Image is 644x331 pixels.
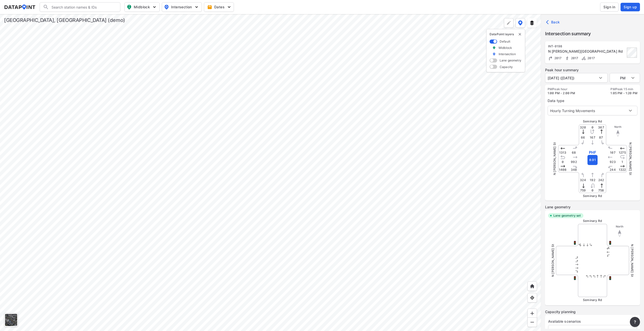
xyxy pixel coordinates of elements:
span: N [PERSON_NAME] St [629,142,632,175]
label: Avaliable scenarios [548,319,581,323]
div: PM [610,73,640,83]
span: Back [547,20,560,25]
button: delete [518,32,522,36]
div: INT-0198 [548,44,625,48]
img: marker_Intersection.6861001b.svg [492,52,496,56]
img: layers.ee07997e.svg [529,20,534,25]
a: Sign up [620,3,640,11]
label: Default [500,39,510,44]
img: 5YPKRKmlfpI5mqlR8AD95paCi+0kK1fRFDJSaMmawlwaeJcJwk9O2fotCW5ve9gAAAAASUVORK5CYII= [152,5,157,10]
span: 2017 [570,56,578,60]
img: +Dz8AAAAASUVORK5CYII= [506,20,511,25]
span: N [PERSON_NAME] St [551,244,555,277]
label: Midblock [499,46,512,50]
span: Intersection [164,4,199,10]
button: Sign up [621,3,640,11]
p: DataPoint layers [490,32,522,36]
label: Capacity planning [545,309,640,314]
div: [DATE] ([DATE]) [545,73,608,83]
label: Peak hour summary [545,68,640,73]
label: Capacity [500,65,513,69]
div: Zoom in [527,309,537,318]
span: 1:05 PM - 1:20 PM [610,91,637,95]
span: ? [633,319,637,325]
div: View my location [527,293,537,303]
label: Intersection [499,52,516,56]
span: Seminary Rd [583,219,602,223]
img: map_pin_int.54838e6b.svg [164,4,170,10]
div: Toggle basemap [4,313,18,327]
span: 1:00 PM - 2:00 PM [548,91,575,95]
input: Search [49,3,117,11]
div: Zoom out [527,317,537,327]
img: marker_Midblock.5ba75e30.svg [492,46,496,50]
span: Seminary Rd [583,119,602,123]
button: Sign in [600,3,619,12]
img: 5YPKRKmlfpI5mqlR8AD95paCi+0kK1fRFDJSaMmawlwaeJcJwk9O2fotCW5ve9gAAAAASUVORK5CYII= [194,5,199,10]
span: 2017 [586,56,595,60]
span: Sign up [624,5,637,10]
img: zeq5HYn9AnE9l6UmnFLPAAAAAElFTkSuQmCC [530,295,535,300]
img: MAAAAAElFTkSuQmCC [530,320,535,325]
div: Hourly Turning Movements [548,106,637,115]
img: Bicycle count [581,56,586,61]
button: Dates [204,2,234,12]
span: Sign in [603,5,615,10]
div: [GEOGRAPHIC_DATA], [GEOGRAPHIC_DATA] (demo) [4,17,125,24]
img: dataPointLogo.9353c09d.svg [4,5,36,10]
img: ZvzfEJKXnyWIrJytrsY285QMwk63cM6Drc+sIAAAAASUVORK5CYII= [530,311,535,316]
div: Home [527,281,537,291]
img: Pedestrian count [565,56,570,61]
span: 2017 [553,56,562,60]
img: Turning count [548,56,553,61]
label: Lane geometry [545,205,640,210]
img: +XpAUvaXAN7GudzAAAAAElFTkSuQmCC [530,284,535,289]
label: Lane geometry [500,58,521,62]
span: N [PERSON_NAME] St [553,142,556,175]
a: Sign in [599,3,620,12]
label: Intersection summary [545,30,640,37]
label: Data type [548,98,637,103]
label: PM Peak hour [548,87,575,91]
button: Intersection [162,2,202,12]
img: 5YPKRKmlfpI5mqlR8AD95paCi+0kK1fRFDJSaMmawlwaeJcJwk9O2fotCW5ve9gAAAAASUVORK5CYII= [227,5,232,10]
span: Midblock [127,4,156,10]
img: data-point-layers.37681fc9.svg [518,20,523,25]
span: Dates [208,5,231,10]
label: Lane geometry set [553,214,581,218]
button: Midblock [124,2,160,12]
img: close-external-leyer.3061a1c7.svg [518,32,522,36]
span: N [PERSON_NAME] St [630,244,634,277]
button: Back [545,18,562,26]
img: map_pin_mid.602f9df1.svg [126,4,132,10]
button: more [630,317,640,327]
div: N Beauregard St & Seminary Rd [548,49,625,54]
img: calendar-gold.39a51dde.svg [207,5,212,10]
label: PM Peak 15 min [610,87,637,91]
